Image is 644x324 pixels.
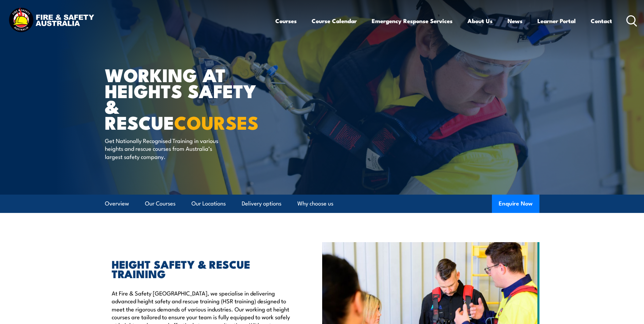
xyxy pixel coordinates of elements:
[242,195,281,213] a: Delivery options
[174,108,259,136] strong: COURSES
[467,12,493,30] a: About Us
[508,12,522,30] a: News
[112,259,291,278] h2: HEIGHT SAFETY & RESCUE TRAINING
[191,195,226,213] a: Our Locations
[591,12,612,30] a: Contact
[537,12,576,30] a: Learner Portal
[275,12,297,30] a: Courses
[145,195,176,213] a: Our Courses
[297,195,333,213] a: Why choose us
[105,137,229,160] p: Get Nationally Recognised Training in various heights and rescue courses from Australia’s largest...
[105,67,273,130] h1: WORKING AT HEIGHTS SAFETY & RESCUE
[372,12,453,30] a: Emergency Response Services
[105,195,129,213] a: Overview
[492,195,539,213] button: Enquire Now
[312,12,357,30] a: Course Calendar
